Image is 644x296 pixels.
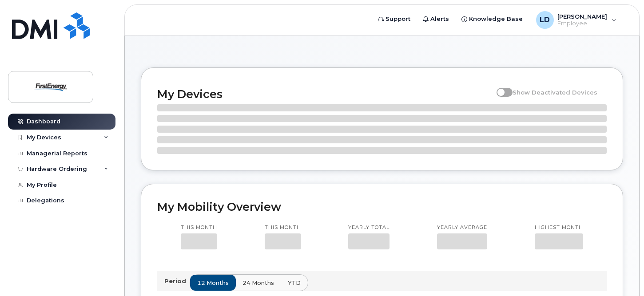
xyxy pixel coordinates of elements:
h2: My Devices [157,87,492,101]
p: This month [181,224,217,231]
p: Yearly total [348,224,390,231]
input: Show Deactivated Devices [497,84,504,91]
p: Yearly average [437,224,487,231]
h2: My Mobility Overview [157,200,607,213]
p: Period [164,277,190,285]
p: This month [265,224,301,231]
p: Highest month [535,224,583,231]
span: Show Deactivated Devices [513,89,597,96]
span: YTD [288,279,301,287]
span: 24 months [242,279,274,287]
